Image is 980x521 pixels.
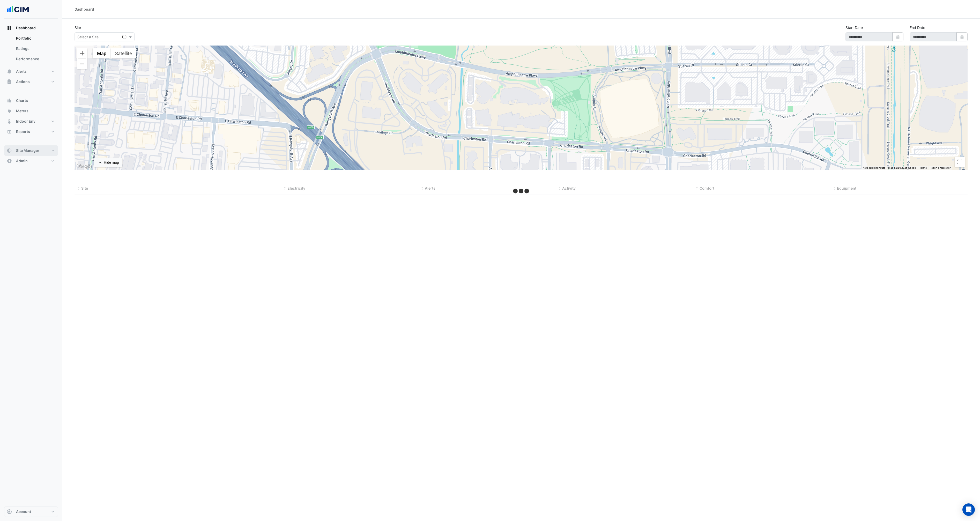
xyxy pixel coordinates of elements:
app-icon: Indoor Env [7,119,12,124]
span: Comfort [700,186,714,190]
a: Performance [12,54,58,64]
span: Map data ©2025 Google [888,166,916,169]
div: Hide map [104,160,119,165]
img: Google [76,163,93,170]
img: Company Logo [6,4,29,14]
span: Meters [16,108,28,114]
a: Portfolio [12,33,58,43]
button: Alerts [4,66,58,77]
span: Charts [16,98,28,103]
span: Activity [562,186,576,190]
button: Zoom out [77,59,87,69]
span: Admin [16,158,28,163]
div: Open Intercom Messenger [962,503,975,516]
span: Alerts [425,186,435,190]
button: Dashboard [4,23,58,33]
app-icon: Admin [7,158,12,163]
button: Charts [4,95,58,106]
app-icon: Site Manager [7,148,12,153]
a: Open this area in Google Maps (opens a new window) [76,163,93,170]
span: Site Manager [16,148,39,153]
button: Admin [4,156,58,166]
app-icon: Alerts [7,69,12,74]
span: Electricity [287,186,305,190]
span: Equipment [837,186,856,190]
span: Dashboard [16,25,36,31]
span: Actions [16,79,30,84]
button: Keyboard shortcuts [863,166,885,170]
button: Toggle fullscreen view [955,157,965,167]
button: Actions [4,77,58,87]
button: Reports [4,126,58,137]
span: Reports [16,129,30,134]
button: Show satellite imagery [111,48,136,58]
app-icon: Dashboard [7,25,12,31]
a: Ratings [12,43,58,54]
label: Site [75,25,81,30]
app-icon: Charts [7,98,12,103]
app-icon: Reports [7,129,12,134]
span: Alerts [16,69,27,74]
button: Account [4,507,58,517]
label: Start Date [845,25,863,30]
div: Dashboard [4,33,58,66]
app-icon: Meters [7,108,12,114]
label: End Date [910,25,925,30]
button: Site Manager [4,145,58,156]
a: Report a map error [930,166,951,169]
div: Dashboard [75,6,94,12]
button: Meters [4,106,58,116]
button: Zoom in [77,48,87,58]
app-icon: Actions [7,79,12,84]
a: Terms (opens in new tab) [919,166,927,169]
span: Account [16,509,31,514]
span: Indoor Env [16,119,35,124]
button: Hide map [94,158,122,167]
button: Indoor Env [4,116,58,126]
button: Show street map [93,48,111,58]
span: Site [81,186,88,190]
